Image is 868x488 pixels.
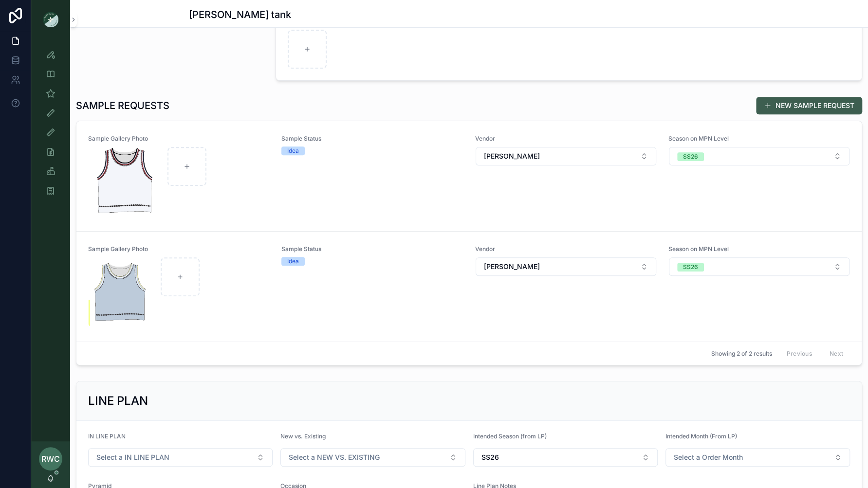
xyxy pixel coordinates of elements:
span: IN LINE PLAN [88,433,126,440]
span: Sample Status [281,135,463,143]
img: App logo [43,12,58,27]
button: Select Button [476,147,656,165]
span: Showing 2 of 2 results [711,350,772,358]
button: NEW SAMPLE REQUEST [756,97,862,114]
h1: SAMPLE REQUESTS [76,99,169,112]
span: Select a NEW VS. EXISTING [289,452,380,462]
button: Select Button [669,147,850,165]
img: Screenshot-2025-09-03-at-8.28.49-PM.png [89,257,157,327]
button: Select Button [473,448,658,467]
span: Vendor [475,135,657,143]
span: Select a IN LINE PLAN [96,452,169,462]
button: Select Button [88,448,273,467]
span: Intended Month (From LP) [665,433,737,440]
button: Select Button [669,257,850,276]
span: Intended Season (from LP) [473,433,547,440]
div: scrollable content [31,39,70,212]
a: Sample Gallery PhotoScreenshot-2025-09-03-at-8.28.49-PM.pngSample StatusIdeaVendorSelect ButtonSe... [76,231,862,342]
div: Idea [287,257,299,266]
span: Sample Gallery Photo [88,135,270,143]
button: Select Button [476,257,656,276]
div: SS26 [683,263,698,271]
h2: LINE PLAN [88,393,148,409]
a: Sample Gallery PhotoScreenshot-2025-09-03-at-8.29.27-PM.pngSample StatusIdeaVendorSelect ButtonSe... [76,121,862,231]
div: SS26 [683,152,698,161]
span: New vs. Existing [280,433,326,440]
span: Season on MPN Level [668,245,850,253]
button: Select Button [665,448,850,467]
span: [PERSON_NAME] [484,262,540,271]
span: RWC [41,453,60,465]
span: Sample Status [281,245,463,253]
span: Season on MPN Level [668,135,850,143]
span: Select a Order Month [674,452,743,462]
h1: [PERSON_NAME] tank [189,8,291,21]
span: Vendor [475,245,657,253]
img: Screenshot-2025-09-03-at-8.29.27-PM.png [89,147,164,217]
span: Sample Gallery Photo [88,245,270,253]
span: SS26 [481,452,499,462]
span: [PERSON_NAME] [484,151,540,161]
div: Idea [287,146,299,155]
button: Select Button [280,448,465,467]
